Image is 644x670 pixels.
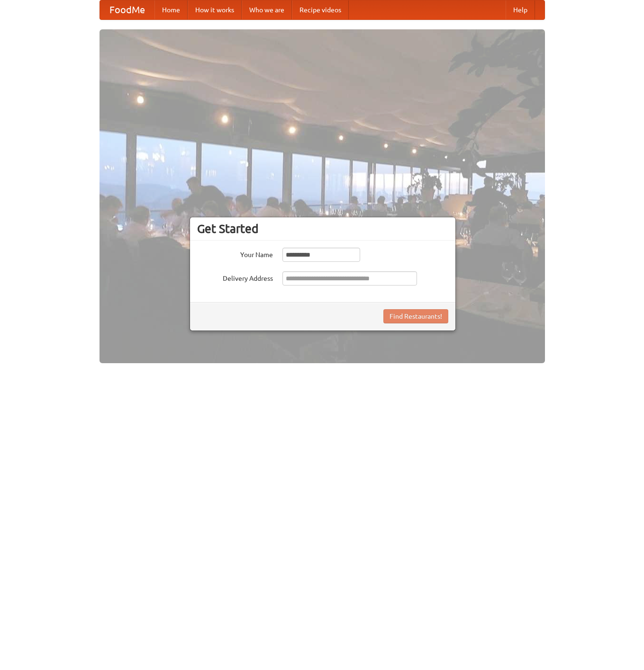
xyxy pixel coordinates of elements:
[188,0,242,19] a: How it works
[197,222,448,236] h3: Get Started
[292,0,349,19] a: Recipe videos
[154,0,188,19] a: Home
[197,271,273,283] label: Delivery Address
[197,248,273,259] label: Your Name
[242,0,292,19] a: Who we are
[100,0,154,19] a: FoodMe
[383,309,448,323] button: Find Restaurants!
[506,0,535,19] a: Help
